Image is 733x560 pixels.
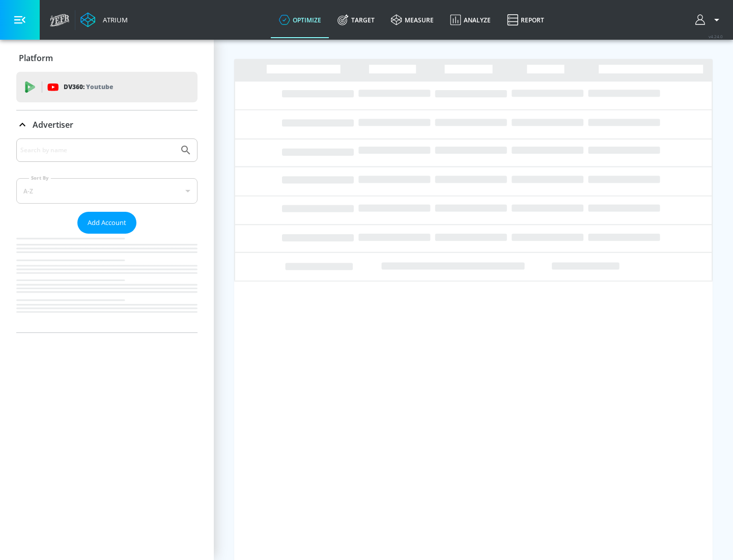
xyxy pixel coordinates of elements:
span: Add Account [88,217,126,229]
div: Advertiser [16,138,198,332]
a: optimize [271,2,329,38]
p: Platform [19,52,53,64]
div: Advertiser [16,110,198,139]
a: Atrium [80,12,128,27]
p: DV360: [64,81,113,93]
a: measure [383,2,442,38]
p: Youtube [86,81,113,92]
p: Advertiser [33,119,73,130]
div: Atrium [99,15,128,24]
label: Sort By [29,175,51,181]
div: A-Z [16,178,198,204]
span: v 4.24.0 [709,34,723,39]
a: Analyze [442,2,499,38]
button: Add Account [77,212,136,234]
input: Search by name [20,144,175,157]
a: Target [329,2,383,38]
div: DV360: Youtube [16,72,198,102]
a: Report [499,2,552,38]
div: Platform [16,44,198,72]
nav: list of Advertiser [16,234,198,332]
